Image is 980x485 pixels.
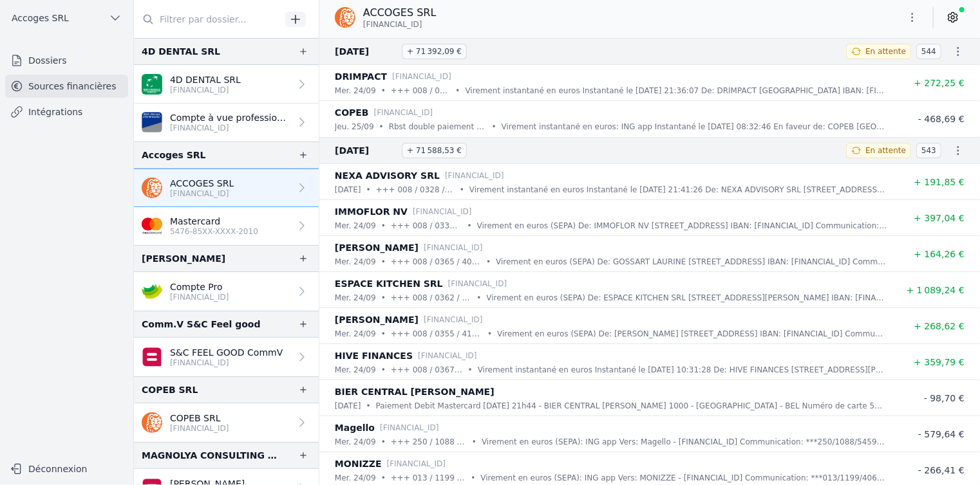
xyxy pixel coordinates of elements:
[480,471,887,484] p: Virement en euros (SEPA): ING app Vers: MONIZZE - [FINANCIAL_ID] Communication: ***013/1199/40619...
[391,84,451,97] p: +++ 008 / 0359 / 41960 +++
[381,435,386,448] div: •
[335,105,369,120] p: COPEB
[916,143,941,158] span: 543
[387,457,446,470] p: [FINANCIAL_ID]
[392,70,451,83] p: [FINANCIAL_ID]
[391,471,466,484] p: +++ 013 / 1199 / 40619 +++
[335,84,376,97] p: mer. 24/09
[391,219,462,232] p: +++ 008 / 0337 / 33592 +++
[381,291,386,304] div: •
[142,347,162,367] img: belfius-1.png
[391,327,482,340] p: +++ 008 / 0355 / 41331 +++
[486,255,491,268] div: •
[466,84,887,97] p: Virement instantané en euros Instantané le [DATE] 21:36:07 De: DRIMPACT [GEOGRAPHIC_DATA] IBAN: [...
[142,178,162,198] img: ing.png
[445,169,504,182] p: [FINANCIAL_ID]
[366,399,371,412] div: •
[335,291,376,304] p: mer. 24/09
[335,168,440,183] p: NEXA ADVISORY SRL
[487,291,887,304] p: Virement en euros (SEPA) De: ESPACE KITCHEN SRL [STREET_ADDRESS][PERSON_NAME] IBAN: [FINANCIAL_ID...
[914,78,965,88] span: + 272,25 €
[142,74,162,95] img: BNP_BE_BUSINESS_GEBABEBB.png
[380,421,439,434] p: [FINANCIAL_ID]
[379,120,384,133] div: •
[335,120,374,133] p: jeu. 25/09
[142,251,225,266] div: [PERSON_NAME]
[918,429,965,439] span: - 579,64 €
[134,8,281,31] input: Filtrer par dossier...
[376,183,455,196] p: +++ 008 / 0328 / 30280 +++
[335,240,419,255] p: [PERSON_NAME]
[335,348,413,363] p: HIVE FINANCES
[413,205,472,218] p: [FINANCIAL_ID]
[492,120,496,133] div: •
[134,104,319,142] a: Compte à vue professionnel [FINANCIAL_ID]
[914,213,965,223] span: + 397,04 €
[476,291,481,304] div: •
[381,255,386,268] div: •
[448,277,507,290] p: [FINANCIAL_ID]
[482,435,887,448] p: Virement en euros (SEPA): ING app Vers: Magello - [FINANCIAL_ID] Communication: ***250/1088/54596...
[170,226,258,237] p: 5476-85XX-XXXX-2010
[366,183,371,196] div: •
[170,85,241,95] p: [FINANCIAL_ID]
[497,327,887,340] p: Virement en euros (SEPA) De: [PERSON_NAME] [STREET_ADDRESS] IBAN: [FINANCIAL_ID] Communication: *...
[335,327,376,340] p: mer. 24/09
[914,357,965,367] span: + 359,79 €
[381,471,386,484] div: •
[12,12,69,24] span: Accoges SRL
[478,363,887,376] p: Virement instantané en euros Instantané le [DATE] 10:31:28 De: HIVE FINANCES [STREET_ADDRESS][PER...
[335,204,408,219] p: IMMOFLOR NV
[402,44,467,59] span: + 71 392,09 €
[335,471,376,484] p: mer. 24/09
[914,249,965,259] span: + 164,26 €
[170,358,283,368] p: [FINANCIAL_ID]
[376,399,887,412] p: Paiement Debit Mastercard [DATE] 21h44 - BIER CENTRAL [PERSON_NAME] 1000 - [GEOGRAPHIC_DATA] - BE...
[335,44,397,59] span: [DATE]
[469,183,887,196] p: Virement instantané en euros Instantané le [DATE] 21:41:26 De: NEXA ADVISORY SRL [STREET_ADDRESS]...
[381,219,386,232] div: •
[170,412,229,425] p: COPEB SRL
[335,143,397,158] span: [DATE]
[170,111,290,124] p: Compte à vue professionnel
[496,255,887,268] p: Virement en euros (SEPA) De: GOSSART LAURINE [STREET_ADDRESS] IBAN: [FINANCIAL_ID] Communication:...
[170,177,234,190] p: ACCOGES SRL
[418,349,477,362] p: [FINANCIAL_ID]
[170,73,241,86] p: 4D DENTAL SRL
[487,327,492,340] div: •
[335,384,495,399] p: BIER CENTRAL [PERSON_NAME]
[381,327,386,340] div: •
[335,456,382,471] p: MONIZZE
[134,338,319,376] a: S&C FEEL GOOD CommV [FINANCIAL_ID]
[865,145,906,156] span: En attente
[335,255,376,268] p: mer. 24/09
[335,276,443,291] p: ESPACE KITCHEN SRL
[456,84,460,97] div: •
[402,143,467,158] span: + 71 588,53 €
[335,7,355,28] img: ing.png
[460,183,464,196] div: •
[5,459,128,479] button: Déconnexion
[363,19,422,30] span: [FINANCIAL_ID]
[170,346,283,359] p: S&C FEEL GOOD CommV
[381,84,386,97] div: •
[918,114,965,124] span: - 468,69 €
[391,363,463,376] p: +++ 008 / 0367 / 38774 +++
[142,448,278,463] div: MAGNOLYA CONSULTING SRL
[5,49,128,72] a: Dossiers
[170,280,229,293] p: Compte Pro
[914,321,965,331] span: + 268,62 €
[335,183,361,196] p: [DATE]
[424,241,483,254] p: [FINANCIAL_ID]
[335,435,376,448] p: mer. 24/09
[335,219,376,232] p: mer. 24/09
[170,292,229,302] p: [FINANCIAL_ID]
[142,382,198,398] div: COPEB SRL
[477,219,887,232] p: Virement en euros (SEPA) De: IMMOFLOR NV [STREET_ADDRESS] IBAN: [FINANCIAL_ID] Communication: ***...
[170,423,229,434] p: [FINANCIAL_ID]
[134,207,319,245] a: Mastercard 5476-85XX-XXXX-2010
[170,215,258,228] p: Mastercard
[502,120,887,133] p: Virement instantané en euros: ING app Instantané le [DATE] 08:32:46 En faveur de: COPEB [GEOGRAPH...
[142,412,162,433] img: ing.png
[381,363,386,376] div: •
